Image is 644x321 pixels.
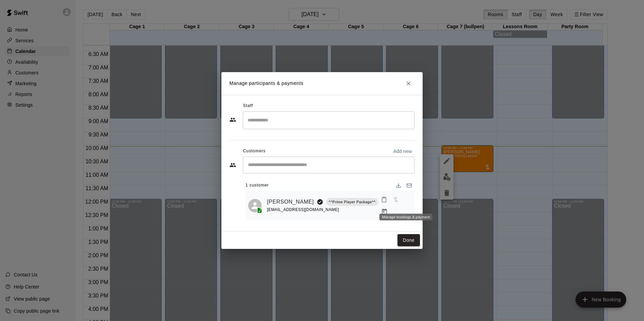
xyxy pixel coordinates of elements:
[397,234,420,247] button: Done
[378,194,390,205] button: Mark attendance
[404,180,415,191] button: Email participants
[329,199,376,205] p: ^^Prime Player Package^^
[229,80,304,87] p: Manage participants & payments
[390,196,402,202] span: Has not paid
[243,157,415,173] div: Start typing to search customers...
[246,180,269,191] span: 1 customer
[243,101,253,111] span: Staff
[402,77,415,90] button: Close
[390,146,415,157] button: Add new
[393,148,412,155] p: Add new
[229,162,236,168] svg: Customers
[378,206,390,218] button: Manage bookings & payment
[243,111,415,129] div: Search staff
[379,214,432,220] div: Manage bookings & payment
[267,207,339,212] span: [EMAIL_ADDRESS][DOMAIN_NAME]
[393,180,404,191] button: Download list
[267,198,314,206] a: [PERSON_NAME]
[248,199,262,212] div: Logan Williams
[229,116,236,123] svg: Staff
[317,199,323,205] svg: Booking Owner
[243,146,266,157] span: Customers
